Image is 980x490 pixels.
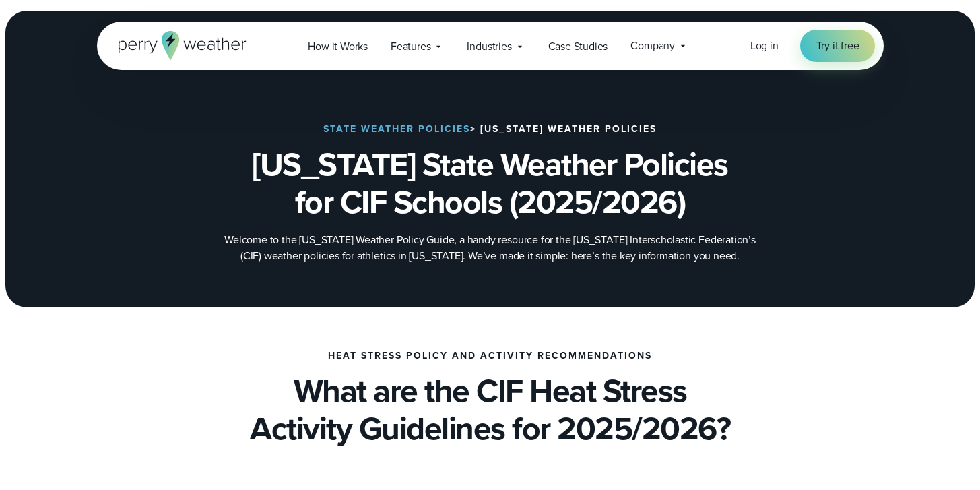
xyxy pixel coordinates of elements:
p: Welcome to the [US_STATE] Weather Policy Guide, a handy resource for the [US_STATE] Interscholast... [221,232,760,264]
a: Log in [750,38,779,54]
span: Features [391,38,430,55]
h4: Heat Stress Policy and Activity Recommendations [328,350,652,361]
span: Case Studies [548,38,608,55]
span: Log in [750,38,779,53]
h2: What are the CIF Heat Stress Activity Guidelines for 2025/2026? [97,372,884,448]
a: State Weather Policies [323,122,470,136]
h1: [US_STATE] State Weather Policies for CIF Schools (2025/2026) [164,146,816,221]
h2: > [US_STATE] Weather Policies [323,124,657,135]
a: Case Studies [537,32,620,60]
a: Try it free [800,30,876,62]
span: How it Works [308,38,368,55]
span: Company [630,38,675,54]
span: Try it free [816,38,859,54]
span: Industries [467,38,511,55]
a: How it Works [296,32,379,60]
